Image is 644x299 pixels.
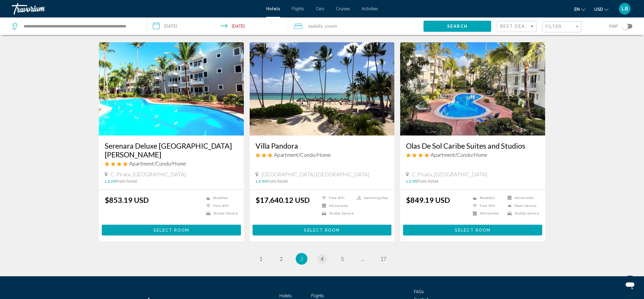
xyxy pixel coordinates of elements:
[505,211,539,216] li: Shuttle Service
[321,256,323,262] span: 4
[274,152,331,158] span: Apartment/Condo/Home
[105,160,238,167] div: 4 star Apartment
[308,22,323,30] span: 2
[310,24,323,29] span: Adults
[574,5,585,13] button: Change language
[380,256,386,262] span: 17
[545,24,562,29] span: Filter
[203,211,238,216] li: Shuttle Service
[319,203,354,208] li: Kitchenette
[622,6,628,12] span: LB
[618,24,632,29] button: Toggle map
[403,226,542,233] a: Select Room
[147,17,288,35] button: Check-in date: Oct 7, 2025 Check-out date: Oct 13, 2025
[105,179,116,184] span: 1.2 mi
[253,225,392,235] button: Select Room
[341,256,344,262] span: 5
[406,141,539,150] a: Olas De Sol Caribe Suites and Studios
[256,152,389,158] div: 3 star Apartment
[311,293,324,298] a: Flights
[327,24,337,29] span: Room
[500,24,531,29] span: Best Deals
[153,228,189,233] span: Select Room
[430,152,487,158] span: Apartment/Condo/Home
[609,22,618,30] span: Map
[500,24,535,29] mat-select: Sort by
[105,141,238,159] a: Serenara Deluxe [GEOGRAPHIC_DATA][PERSON_NAME]
[111,171,186,177] span: C. Pirata, [GEOGRAPHIC_DATA]
[256,141,389,150] a: Villa Pandora
[423,21,491,31] button: Search
[259,256,262,262] span: 1
[102,226,241,233] a: Select Room
[470,211,505,216] li: Kitchenette
[250,42,395,136] img: Hotel image
[542,21,582,33] button: Filter
[336,6,350,11] a: Cruises
[621,276,639,294] iframe: Button to launch messaging window
[406,196,450,204] ins: $849.19 USD
[470,203,505,208] li: Free WiFi
[406,152,539,158] div: 4 star Apartment
[354,196,388,200] li: Swimming Pool
[417,179,438,184] span: from hotel
[129,160,186,167] span: Apartment/Condo/Home
[99,42,244,136] img: Hotel image
[455,228,491,233] span: Select Room
[300,256,303,262] span: 3
[279,293,292,298] a: Hotels
[412,171,487,177] span: C. Pirata, [GEOGRAPHIC_DATA]
[266,6,280,11] a: Hotels
[406,179,417,184] span: 1.2 mi
[414,289,424,294] a: FAQs
[323,22,337,30] span: , 1
[403,225,542,235] button: Select Room
[304,228,340,233] span: Select Room
[203,203,238,208] li: Free WiFi
[99,253,545,265] ul: Pagination
[288,17,423,35] button: Travelers: 2 adults, 0 children
[319,196,354,200] li: Free WiFi
[594,5,608,13] button: Change currency
[292,6,304,11] a: Flights
[102,225,241,235] button: Select Room
[400,42,545,136] img: Hotel image
[12,3,260,15] a: Travorium
[361,256,365,262] span: ...
[505,196,539,200] li: Kitchenette
[505,203,539,208] li: Room Service
[203,196,238,200] li: Breakfast
[267,179,288,184] span: from hotel
[116,179,137,184] span: from hotel
[617,3,632,15] button: User Menu
[253,226,392,233] a: Select Room
[447,24,468,29] span: Search
[105,196,149,204] ins: $853.19 USD
[261,171,370,177] span: [GEOGRAPHIC_DATA] [GEOGRAPHIC_DATA]
[280,256,283,262] span: 2
[594,7,603,12] span: USD
[574,7,580,12] span: en
[362,6,378,11] a: Activities
[256,179,267,184] span: 1.2 mi
[316,6,324,11] a: Cars
[256,196,310,204] ins: $17,640.12 USD
[319,211,354,216] li: Shuttle Service
[470,196,505,200] li: Breakfast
